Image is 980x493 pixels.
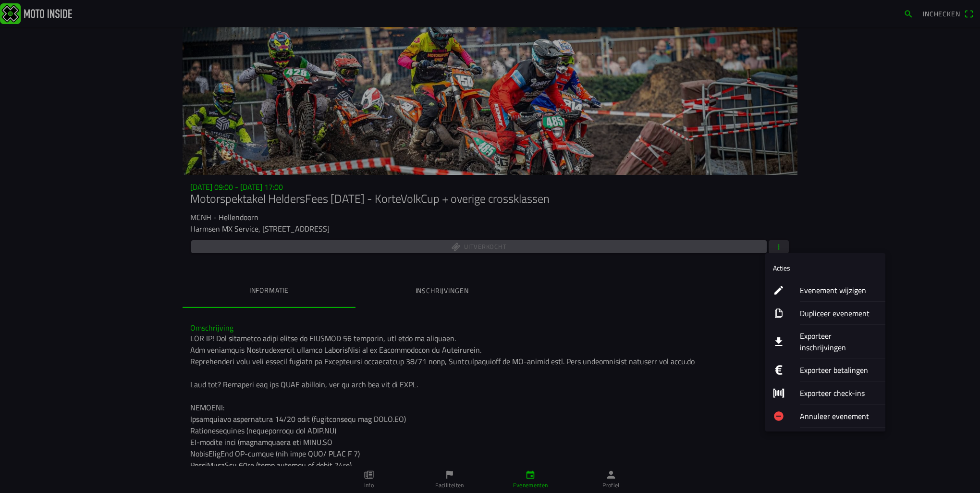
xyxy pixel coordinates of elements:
ion-label: Dupliceer evenement [800,308,878,319]
ion-label: Annuleer evenement [800,410,878,422]
ion-label: Exporteer check-ins [800,387,878,399]
ion-icon: download [773,336,784,347]
ion-icon: create [773,284,784,296]
ion-icon: barcode [773,387,784,399]
ion-icon: copy [773,308,784,319]
ion-icon: logo euro [773,364,784,376]
ion-label: Exporteer betalingen [800,364,878,376]
ion-label: Evenement wijzigen [800,284,878,296]
ion-icon: remove circle [773,410,784,422]
ion-label: Acties [773,263,790,273]
ion-label: Exporteer inschrijvingen [800,330,878,353]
